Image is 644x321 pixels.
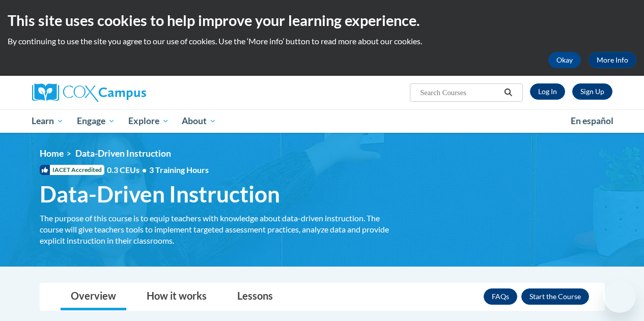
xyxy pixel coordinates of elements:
a: More Info [589,52,636,68]
span: Data-Driven Instruction [75,148,171,159]
span: En español [571,115,613,126]
span: IACET Accredited [40,165,104,175]
h2: This site uses cookies to help improve your learning experience. [8,10,636,31]
input: Search Courses [419,86,500,99]
a: Learn [25,109,71,133]
span: 0.3 CEUs [107,164,209,176]
a: FAQs [484,288,517,305]
span: About [182,115,216,127]
a: Log In [530,83,565,100]
a: En español [564,110,620,132]
a: Engage [70,109,122,133]
a: Cox Campus [32,83,215,102]
a: About [175,109,223,133]
div: Main menu [24,109,620,133]
div: The purpose of this course is to equip teachers with knowledge about data-driven instruction. The... [40,213,391,246]
a: How it works [136,283,217,310]
span: 3 Training Hours [149,165,209,174]
a: Home [40,148,64,159]
iframe: Button to launch messaging window [603,280,636,313]
a: Explore [122,109,176,133]
span: Explore [128,115,169,127]
button: Okay [548,52,581,68]
span: Engage [77,115,115,127]
span: Learn [32,115,64,127]
p: By continuing to use the site you agree to our use of cookies. Use the ‘More info’ button to read... [8,36,636,47]
a: Lessons [227,283,283,310]
a: Register [572,83,612,100]
a: Overview [61,283,126,310]
img: Cox Campus [32,83,146,102]
span: • [142,165,147,174]
span: Data-Driven Instruction [40,181,280,208]
button: Enroll [521,288,589,305]
button: Search [500,86,516,99]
